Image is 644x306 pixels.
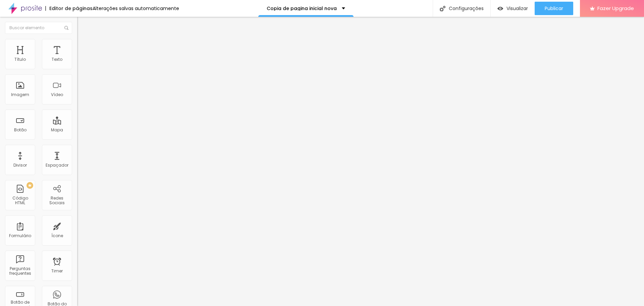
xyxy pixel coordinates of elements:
[77,17,644,306] iframe: Editor
[64,26,68,30] img: Icone
[11,92,29,97] div: Imagem
[535,2,573,15] button: Publicar
[44,196,70,206] div: Redes Sociais
[14,57,26,62] div: Título
[46,163,68,168] div: Espaçador
[45,6,93,11] div: Editor de páginas
[506,6,528,11] span: Visualizar
[9,233,31,238] div: Formulário
[440,6,445,11] img: Icone
[51,128,63,132] div: Mapa
[51,269,63,273] div: Timer
[13,163,27,168] div: Divisor
[5,22,72,34] input: Buscar elemento
[7,196,33,206] div: Código HTML
[93,6,179,11] div: Alterações salvas automaticamente
[51,92,63,97] div: Vídeo
[52,57,62,62] div: Texto
[14,128,26,132] div: Botão
[545,6,563,11] span: Publicar
[597,5,634,11] span: Fazer Upgrade
[497,6,503,11] img: view-1.svg
[7,266,33,276] div: Perguntas frequentes
[491,2,535,15] button: Visualizar
[267,6,337,11] p: Copia de pagina inicial nova
[51,233,63,238] div: Ícone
